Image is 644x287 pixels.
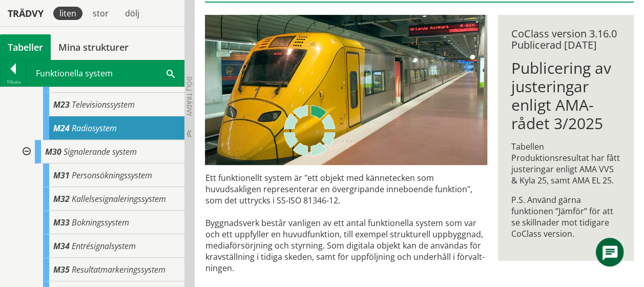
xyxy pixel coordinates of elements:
[205,15,487,165] img: arlanda-express-2.jpg
[53,170,70,181] span: M31
[53,264,70,275] span: M35
[167,68,175,78] span: Sök i tabellen
[72,240,136,252] span: Entrésignalsystem
[64,146,137,157] span: Signalerande system
[72,193,166,204] span: Kallelsesignaleringssystem
[72,217,129,228] span: Bokningssystem
[53,240,70,252] span: M34
[119,7,146,20] div: dölj
[53,7,82,20] div: liten
[72,170,152,181] span: Personsökningssystem
[72,264,165,275] span: Resultatmarkeringssystem
[53,217,70,228] span: M33
[45,146,61,157] span: M30
[72,99,135,110] span: Televisionssystem
[53,193,70,204] span: M32
[511,141,620,186] p: Tabellen Produktionsresultat har fått justeringar enligt AMA VVS & Kyla 25, samt AMA EL 25.
[511,28,620,51] div: CoClass version 3.16.0 Publicerad [DATE]
[2,8,49,19] div: Trädvy
[185,76,194,116] span: Dölj trädvy
[284,105,335,156] img: Laddar
[51,34,136,60] a: Mina strukturer
[53,99,70,110] span: M23
[53,122,70,134] span: M24
[511,59,620,133] h1: Publicering av justeringar enligt AMA-rådet 3/2025
[72,122,117,134] span: Radiosystem
[1,78,26,86] div: Tillbaka
[87,7,115,20] div: stor
[27,60,184,86] div: Funktionella system
[511,194,620,239] p: P.S. Använd gärna funktionen ”Jämför” för att se skillnader mot tidigare CoClass version.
